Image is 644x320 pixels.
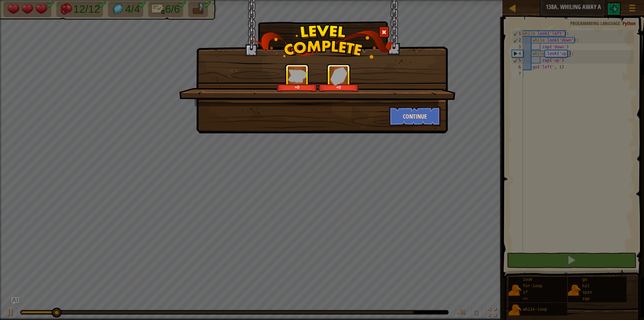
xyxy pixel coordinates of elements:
[278,85,316,90] div: +0
[250,25,394,59] img: level_complete.png
[288,69,307,82] img: reward_icon_xp.png
[389,106,441,126] button: Continue
[330,67,347,85] img: reward_icon_gems.png
[320,85,358,90] div: +0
